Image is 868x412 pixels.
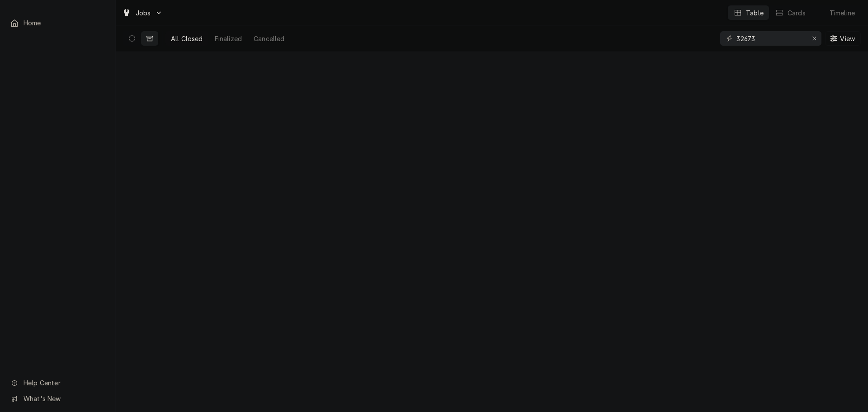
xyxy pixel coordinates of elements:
[830,8,855,18] div: Timeline
[136,8,151,18] span: Jobs
[171,34,203,43] div: All Closed
[807,31,821,46] button: Erase input
[5,15,110,30] a: Home
[746,8,764,18] div: Table
[736,31,804,46] input: Keyword search
[24,394,104,403] span: What's New
[788,8,806,18] div: Cards
[118,5,166,20] a: Go to Jobs
[24,378,104,388] span: Help Center
[5,375,110,390] a: Go to Help Center
[838,34,857,43] span: View
[825,31,861,46] button: View
[24,18,105,28] span: Home
[254,34,284,43] div: Cancelled
[5,391,110,406] a: Go to What's New
[215,34,242,43] div: Finalized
